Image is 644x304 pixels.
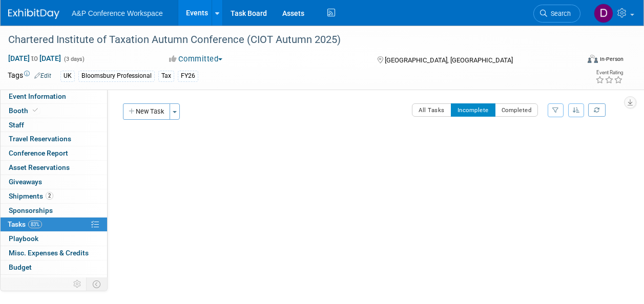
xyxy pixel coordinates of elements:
[8,9,59,19] img: ExhibitDay
[9,163,70,171] span: Asset Reservations
[9,249,89,257] span: Misc. Expenses & Credits
[599,55,624,63] div: In-Person
[1,175,107,189] a: Giveaways
[9,263,32,271] span: Budget
[87,277,108,291] td: Toggle Event Tabs
[594,4,613,23] img: Dave Wright
[28,221,42,228] span: 83%
[72,9,163,17] span: A&P Conference Workspace
[9,277,77,286] span: ROI, Objectives & ROO
[8,54,61,63] span: [DATE] [DATE]
[1,204,107,218] a: Sponsorships
[8,220,42,228] span: Tasks
[595,70,623,75] div: Event Rating
[9,178,42,186] span: Giveaways
[1,260,107,274] a: Budget
[1,118,107,132] a: Staff
[165,54,226,64] button: Committed
[533,5,580,23] a: Search
[1,218,107,231] a: Tasks83%
[63,56,85,62] span: (3 days)
[34,72,51,79] a: Edit
[412,103,451,117] button: All Tasks
[178,71,198,81] div: FY26
[1,146,107,160] a: Conference Report
[69,277,87,291] td: Personalize Event Tab Strip
[9,234,38,243] span: Playbook
[9,135,71,143] span: Travel Reservations
[46,192,53,200] span: 2
[158,71,174,81] div: Tax
[9,106,40,115] span: Booth
[9,192,53,200] span: Shipments
[5,31,571,49] div: Chartered Institute of Taxation Autumn Conference (CIOT Autumn 2025)
[385,56,513,64] span: [GEOGRAPHIC_DATA], [GEOGRAPHIC_DATA]
[1,104,107,118] a: Booth
[33,107,38,113] i: Booth reservation complete
[60,71,75,81] div: UK
[1,189,107,203] a: Shipments2
[588,55,598,63] img: Format-Inperson.png
[1,90,107,103] a: Event Information
[1,246,107,260] a: Misc. Expenses & Credits
[1,232,107,246] a: Playbook
[9,92,66,100] span: Event Information
[9,149,68,157] span: Conference Report
[588,103,606,117] a: Refresh
[8,70,51,82] td: Tags
[123,103,170,120] button: New Task
[1,132,107,146] a: Travel Reservations
[547,10,571,17] span: Search
[451,103,495,117] button: Incomplete
[1,275,107,289] a: ROI, Objectives & ROO
[9,206,53,214] span: Sponsorships
[78,71,155,81] div: Bloomsbury Professional
[1,161,107,175] a: Asset Reservations
[495,103,538,117] button: Completed
[9,121,24,129] span: Staff
[534,53,624,69] div: Event Format
[30,54,39,62] span: to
